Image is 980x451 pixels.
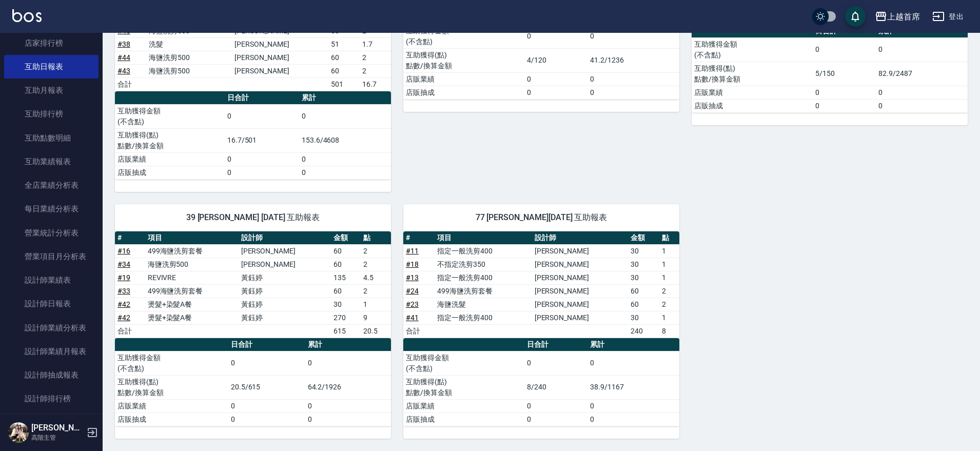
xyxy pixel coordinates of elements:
[876,99,968,112] td: 0
[331,324,361,338] td: 615
[225,166,299,179] td: 0
[692,25,968,113] table: a dense table
[813,37,876,62] td: 0
[115,77,146,91] td: 合計
[360,77,391,91] td: 16.7
[360,64,391,77] td: 2
[928,7,968,26] button: 登出
[117,300,130,308] a: #42
[146,64,232,77] td: 海鹽洗剪500
[4,387,99,410] a: 設計師排行榜
[331,231,361,245] th: 金額
[845,6,866,27] button: save
[692,99,813,112] td: 店販抽成
[532,271,629,284] td: [PERSON_NAME]
[12,9,42,22] img: Logo
[692,37,813,62] td: 互助獲得金額 (不含點)
[117,313,130,322] a: #42
[117,287,130,295] a: #33
[331,284,361,298] td: 60
[145,271,239,284] td: REVIVRE
[8,422,29,443] img: Person
[115,166,225,179] td: 店販抽成
[299,128,391,152] td: 153.6/4608
[659,324,679,338] td: 8
[403,72,524,86] td: 店販業績
[406,313,419,322] a: #41
[4,173,99,197] a: 全店業績分析表
[532,258,629,271] td: [PERSON_NAME]
[532,284,629,298] td: [PERSON_NAME]
[406,273,419,282] a: #13
[239,311,331,324] td: 黃鈺婷
[31,433,84,442] p: 高階主管
[659,258,679,271] td: 1
[232,51,328,64] td: [PERSON_NAME]
[239,271,331,284] td: 黃鈺婷
[115,91,391,180] table: a dense table
[117,27,130,35] a: #45
[228,338,305,351] th: 日合計
[115,338,391,426] table: a dense table
[524,399,587,413] td: 0
[145,258,239,271] td: 海鹽洗剪500
[403,11,679,100] table: a dense table
[587,351,679,375] td: 0
[361,284,391,298] td: 2
[331,298,361,311] td: 30
[524,338,587,351] th: 日合計
[117,53,130,62] a: #44
[115,413,228,426] td: 店販抽成
[225,128,299,152] td: 16.7/501
[524,351,587,375] td: 0
[115,231,145,245] th: #
[4,197,99,221] a: 每日業績分析表
[587,338,679,351] th: 累計
[876,37,968,62] td: 0
[406,247,419,255] a: #11
[115,231,391,338] table: a dense table
[115,152,225,166] td: 店販業績
[587,24,679,48] td: 0
[331,311,361,324] td: 270
[403,351,524,375] td: 互助獲得金額 (不含點)
[403,24,524,48] td: 互助獲得金額 (不含點)
[145,284,239,298] td: 499海鹽洗剪套餐
[328,64,360,77] td: 60
[659,244,679,258] td: 1
[299,91,391,105] th: 累計
[813,99,876,112] td: 0
[232,64,328,77] td: [PERSON_NAME]
[628,231,659,245] th: 金額
[692,86,813,99] td: 店販業績
[871,6,924,27] button: 上越首席
[403,324,435,338] td: 合計
[115,104,225,128] td: 互助獲得金額 (不含點)
[587,413,679,426] td: 0
[145,311,239,324] td: 燙髮+染髮A餐
[403,375,524,399] td: 互助獲得(點) 點數/換算金額
[628,324,659,338] td: 240
[361,231,391,245] th: 點
[435,284,532,298] td: 499海鹽洗剪套餐
[659,231,679,245] th: 點
[115,324,145,338] td: 合計
[4,411,99,435] a: 商品銷售排行榜
[4,363,99,387] a: 設計師抽成報表
[532,231,629,245] th: 設計師
[299,104,391,128] td: 0
[305,413,391,426] td: 0
[117,260,130,268] a: #34
[299,152,391,166] td: 0
[4,79,99,102] a: 互助月報表
[587,72,679,86] td: 0
[524,413,587,426] td: 0
[239,298,331,311] td: 黃鈺婷
[228,413,305,426] td: 0
[225,91,299,105] th: 日合計
[435,231,532,245] th: 項目
[587,399,679,413] td: 0
[659,298,679,311] td: 2
[239,244,331,258] td: [PERSON_NAME]
[225,152,299,166] td: 0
